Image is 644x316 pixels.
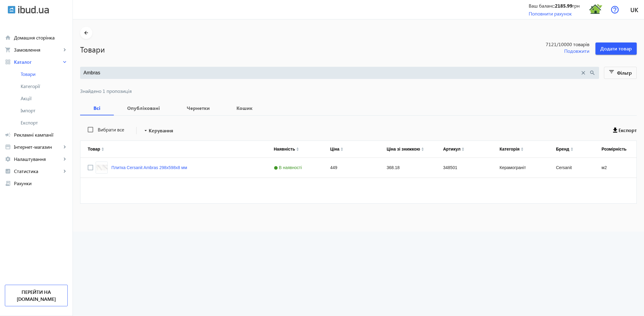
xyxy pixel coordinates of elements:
button: Експорт [613,125,637,136]
img: arrow-down.svg [421,149,424,151]
label: Вибрати все [97,127,124,132]
a: Перейти на [DOMAIN_NAME] [5,285,68,306]
img: help.svg [611,6,619,14]
div: Ваш баланс: грн [529,2,580,9]
b: Всі [87,106,107,110]
img: arrow-down.svg [521,149,524,151]
mat-icon: arrow_drop_down [143,127,149,134]
span: Додати товар [600,45,632,52]
mat-icon: search [589,70,596,76]
img: arrow-up.svg [462,147,464,149]
b: Чернетки [181,106,216,110]
button: Додати товар [595,42,637,55]
div: 368.18 [379,158,436,178]
img: arrow-down.svg [101,149,104,151]
span: Рахунки [14,180,68,186]
div: Наявність [274,147,295,151]
div: Press SPACE to select this row. [80,158,640,178]
img: arrow-up.svg [101,147,104,149]
div: 348501 [436,158,492,178]
span: Статистика [14,168,62,174]
b: Опубліковані [121,106,166,110]
mat-icon: keyboard_arrow_right [62,168,68,174]
div: Бренд [556,147,569,151]
button: Керування [140,125,176,136]
b: Кошик [230,106,259,110]
mat-icon: receipt_long [5,180,11,186]
span: Подовжити [564,48,589,54]
span: Домашня сторінка [14,35,68,41]
mat-icon: keyboard_arrow_right [62,59,68,65]
mat-icon: filter_list [608,69,616,77]
span: Каталог [14,59,62,65]
span: Експорт [619,127,637,134]
mat-icon: settings [5,156,11,162]
div: Ціна зі знижкою [387,147,420,151]
div: Ціна [330,147,339,151]
span: 7121 [520,41,589,48]
span: Товари [21,71,68,77]
span: Категорії [21,83,68,89]
div: 449 [323,158,379,178]
span: Інтернет-магазин [14,144,62,150]
span: Імпорт [21,107,68,114]
img: arrow-up.svg [421,147,424,149]
img: arrow-up.svg [341,147,343,149]
img: arrow-down.svg [462,149,464,151]
div: м2 [594,158,640,178]
span: Акції [21,95,68,101]
div: Товар [88,147,100,151]
span: Налаштування [14,156,62,162]
img: arrow-up.svg [296,147,299,149]
mat-icon: campaign [5,132,11,138]
img: ibud_text.svg [18,6,49,14]
span: Фільтр [617,70,632,76]
h1: Товари [80,44,514,55]
span: Замовлення [14,47,62,53]
img: arrow-down.svg [341,149,343,151]
span: Експорт [21,120,68,126]
a: Поповнити рахунок [529,10,572,17]
div: Розмірність [602,147,626,151]
span: Знайдено 1 пропозиція [80,89,637,93]
img: arrow-up.svg [521,147,524,149]
img: ibud.svg [8,6,15,14]
mat-icon: keyboard_arrow_right [62,47,68,53]
img: 5a3a55cfc4d715729-15137724957-termodom.jpg [589,3,602,16]
mat-icon: grid_view [5,59,11,65]
mat-icon: storefront [5,144,11,150]
span: В наявності [274,165,303,170]
img: arrow-down.svg [571,149,573,151]
mat-icon: keyboard_arrow_right [62,156,68,162]
div: Артикул [443,147,460,151]
div: Категорія [500,147,520,151]
span: uk [630,6,638,13]
b: 2185.99 [555,2,572,9]
mat-icon: home [5,35,11,41]
div: Керамограніт [492,158,549,178]
img: arrow-up.svg [571,147,573,149]
span: Рекламні кампанії [14,132,68,138]
mat-icon: arrow_back [83,29,90,37]
input: Пошук [83,70,580,76]
div: Cersanit [549,158,594,178]
img: arrow-down.svg [296,149,299,151]
a: Плитка Cersanit Ambras 298x598x8 мм [111,165,187,170]
span: /10000 товарів [557,41,589,48]
mat-icon: close [580,70,587,76]
span: Керування [149,127,173,134]
mat-icon: keyboard_arrow_right [62,144,68,150]
mat-icon: shopping_cart [5,47,11,53]
mat-icon: analytics [5,168,11,174]
button: Фільтр [604,67,637,79]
